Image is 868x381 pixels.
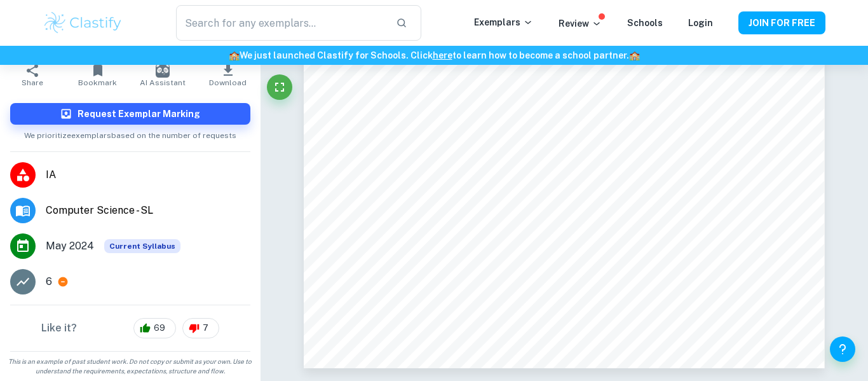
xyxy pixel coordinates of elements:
div: This exemplar is based on the current syllabus. Feel free to refer to it for inspiration/ideas wh... [104,239,180,253]
button: Bookmark [65,57,130,93]
a: Login [688,18,713,28]
span: Download [209,78,247,87]
p: Exemplars [474,15,533,29]
button: Request Exemplar Marking [10,103,250,125]
button: AI Assistant [130,57,195,93]
a: here [433,50,452,60]
button: Help and Feedback [830,336,855,362]
div: 69 [133,318,176,338]
span: 🏫 [629,50,640,60]
p: 6 [46,274,52,289]
h6: Like it? [41,321,77,336]
h6: We just launched Clastify for Schools. Click to learn how to become a school partner. [3,48,865,62]
span: This is an example of past student work. Do not copy or submit as your own. Use to understand the... [5,357,255,376]
img: AI Assistant [156,64,170,78]
span: Share [22,78,43,87]
span: Current Syllabus [104,239,180,253]
div: 7 [182,318,219,338]
span: 🏫 [229,50,240,60]
button: Download [195,57,260,93]
img: Clastify logo [43,10,123,36]
span: AI Assistant [140,78,186,87]
span: May 2024 [46,239,94,254]
input: Search for any exemplars... [176,5,386,41]
h6: Request Exemplar Marking [78,107,200,121]
span: Computer Science - SL [46,203,250,218]
p: Review [559,17,602,31]
span: 69 [147,322,172,335]
span: Bookmark [78,78,117,87]
span: 7 [196,322,215,335]
span: We prioritize exemplars based on the number of requests [24,125,236,141]
button: Fullscreen [267,74,292,100]
button: JOIN FOR FREE [738,11,825,34]
span: IA [46,167,250,183]
a: Schools [627,18,663,28]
